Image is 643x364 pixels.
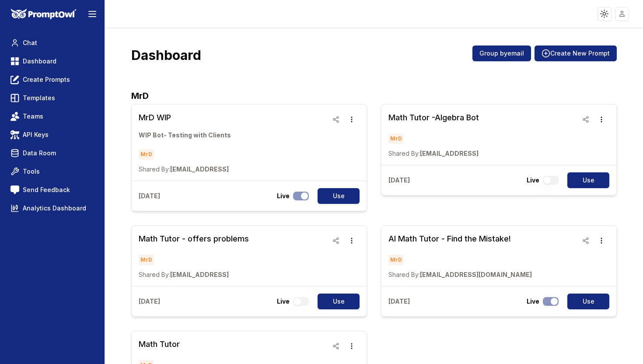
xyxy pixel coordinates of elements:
p: [EMAIL_ADDRESS] [139,270,249,279]
p: Live [527,176,539,185]
a: Use [312,188,360,204]
a: Teams [7,108,98,124]
p: [DATE] [139,297,160,306]
p: [DATE] [388,297,410,306]
span: Shared By: [388,271,420,278]
button: Use [567,294,609,309]
p: Live [277,192,290,200]
button: Create New Prompt [535,45,617,61]
a: Send Feedback [7,182,98,198]
a: Analytics Dashboard [7,200,98,216]
span: MrD [388,255,404,265]
a: Use [312,294,360,309]
img: feedback [10,185,19,194]
span: Templates [23,94,55,102]
span: Shared By: [388,150,420,157]
a: Use [562,172,609,188]
span: MrD [139,255,154,265]
span: Dashboard [23,57,56,66]
button: Group byemail [472,45,531,61]
a: Chat [7,35,98,51]
a: Templates [7,90,98,106]
span: Create Prompts [23,75,70,84]
a: Math Tutor -Algebra BotMrDShared By:[EMAIL_ADDRESS] [388,112,479,158]
a: Dashboard [7,53,98,69]
p: [EMAIL_ADDRESS][DOMAIN_NAME] [388,270,532,279]
p: [DATE] [139,192,160,200]
h3: Math Tutor -Algebra Bot [388,112,479,124]
img: placeholder-user.jpg [616,7,629,20]
h3: Math Tutor - offers problems [139,233,249,245]
button: Use [567,172,609,188]
a: Math Tutor - offers problemsMrDShared By:[EMAIL_ADDRESS] [139,233,249,279]
button: Use [318,188,360,204]
a: AI Math Tutor - Find the Mistake!MrDShared By:[EMAIL_ADDRESS][DOMAIN_NAME] [388,233,532,279]
span: Teams [23,112,43,121]
h3: MrD WIP [139,112,231,124]
span: Data Room [23,149,56,157]
span: MrD [388,133,404,144]
p: [EMAIL_ADDRESS] [139,165,231,174]
h2: MrD [131,89,617,102]
img: PromptOwl [11,9,77,20]
h3: Dashboard [131,47,201,63]
p: Live [277,297,290,306]
a: Data Room [7,145,98,161]
span: API Keys [23,130,49,139]
a: Use [562,294,609,309]
span: MrD [139,149,154,160]
a: MrD WIPWIP Bot- Testing with ClientsMrDShared By:[EMAIL_ADDRESS] [139,112,231,174]
a: Tools [7,164,98,179]
span: Tools [23,167,40,176]
p: WIP Bot- Testing with Clients [139,131,231,140]
span: Shared By: [139,165,170,173]
span: Analytics Dashboard [23,204,86,213]
a: Create Prompts [7,72,98,87]
p: [DATE] [388,176,410,185]
h3: Math Tutor [139,338,282,350]
span: Chat [23,38,37,47]
span: Shared By: [139,271,170,278]
p: Live [527,297,539,306]
button: Use [318,294,360,309]
span: Send Feedback [23,185,70,194]
a: API Keys [7,127,98,143]
p: [EMAIL_ADDRESS] [388,149,479,158]
h3: AI Math Tutor - Find the Mistake! [388,233,532,245]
